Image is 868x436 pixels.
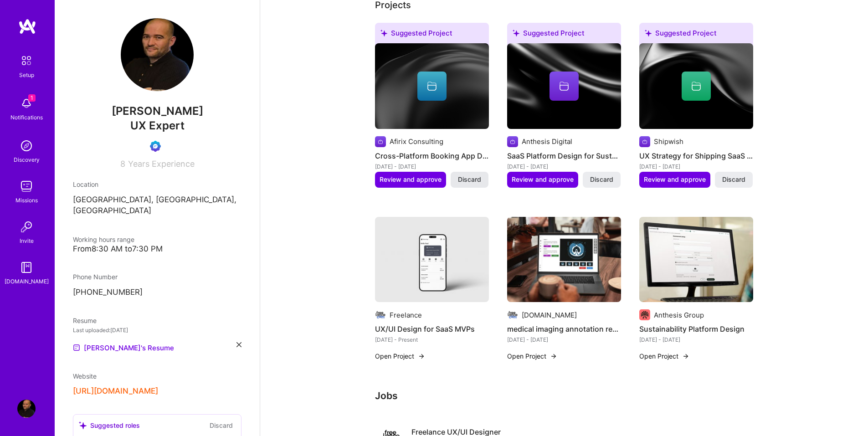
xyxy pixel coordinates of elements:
span: Review and approve [512,175,574,184]
img: arrow-right [550,353,557,360]
div: Anthesis Digital [522,137,572,146]
span: Discard [590,175,613,184]
h3: Jobs [375,390,753,401]
h4: medical imaging annotation review platform [507,323,621,335]
span: Years Experience [128,159,195,169]
div: Shipwish [654,137,683,146]
span: Discard [458,175,481,184]
img: bell [17,94,36,113]
button: Review and approve [507,172,578,187]
span: Working hours range [73,236,134,243]
i: icon SuggestedTeams [79,421,87,429]
span: 1 [28,94,36,102]
img: setup [17,51,36,70]
div: [DOMAIN_NAME] [522,310,577,320]
img: cover [507,43,621,129]
img: discovery [17,137,36,155]
button: Open Project [375,351,425,361]
h4: Sustainability Platform Design [639,323,753,335]
button: Discard [207,420,236,431]
div: Suggested Project [375,23,489,47]
div: Invite [20,236,34,246]
a: User Avatar [15,400,38,418]
div: [DOMAIN_NAME] [5,277,49,286]
i: icon SuggestedTeams [513,30,519,36]
span: Resume [73,317,97,324]
div: Last uploaded: [DATE] [73,325,241,335]
div: Location [73,180,241,189]
div: [DATE] - [DATE] [639,335,753,344]
img: User Avatar [17,400,36,418]
span: Discard [722,175,745,184]
h4: Cross-Platform Booking App Design [375,150,489,162]
img: logo [18,18,36,35]
h4: SaaS Platform Design for Sustainability [507,150,621,162]
p: [GEOGRAPHIC_DATA], [GEOGRAPHIC_DATA], [GEOGRAPHIC_DATA] [73,195,241,216]
span: 8 [120,159,125,169]
h4: UX Strategy for Shipping SaaS Platform [639,150,753,162]
p: [PHONE_NUMBER] [73,287,241,298]
div: From 8:30 AM to 7:30 PM [73,244,241,254]
button: Open Project [507,351,557,361]
button: Open Project [639,351,689,361]
img: medical imaging annotation review platform [507,217,621,303]
img: Company logo [639,136,650,147]
i: icon SuggestedTeams [380,30,387,36]
span: Review and approve [380,175,442,184]
i: icon Close [236,342,241,347]
img: Resume [73,344,80,351]
div: Missions [15,195,38,205]
div: Setup [19,70,34,80]
img: UX/UI Design for SaaS MVPs [375,217,489,303]
img: Company logo [507,309,518,320]
div: Suggested roles [79,421,140,430]
button: Discard [715,172,753,187]
span: Phone Number [73,273,118,281]
button: Discard [583,172,621,187]
img: Company logo [375,309,386,320]
img: guide book [17,258,36,277]
button: Review and approve [375,172,446,187]
span: Website [73,372,97,380]
img: arrow-right [418,353,425,360]
div: [DATE] - [DATE] [639,162,753,171]
div: Suggested Project [507,23,621,47]
img: cover [639,43,753,129]
button: Review and approve [639,172,710,187]
span: Review and approve [644,175,706,184]
img: Company logo [375,136,386,147]
div: Anthesis Group [654,310,704,320]
img: cover [375,43,489,129]
div: Notifications [10,113,43,122]
img: Invite [17,218,36,236]
div: [DATE] - [DATE] [507,335,621,344]
img: Sustainability Platform Design [639,217,753,303]
button: [URL][DOMAIN_NAME] [73,386,158,396]
div: Freelance [390,310,422,320]
img: teamwork [17,177,36,195]
div: Suggested Project [639,23,753,47]
img: User Avatar [121,18,194,91]
a: [PERSON_NAME]'s Resume [73,342,174,353]
img: Evaluation Call Booked [150,141,161,152]
div: [DATE] - [DATE] [375,162,489,171]
button: Discard [451,172,488,187]
span: UX Expert [130,119,185,132]
img: arrow-right [682,353,689,360]
h4: UX/UI Design for SaaS MVPs [375,323,489,335]
div: Discovery [14,155,40,164]
div: [DATE] - Present [375,335,489,344]
div: [DATE] - [DATE] [507,162,621,171]
div: Afirix Consulting [390,137,443,146]
img: Company logo [639,309,650,320]
img: Company logo [507,136,518,147]
span: [PERSON_NAME] [73,104,241,118]
i: icon SuggestedTeams [645,30,652,36]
